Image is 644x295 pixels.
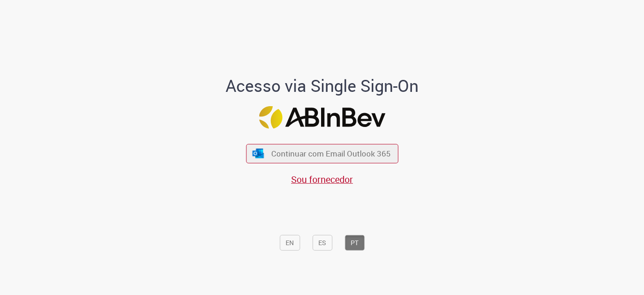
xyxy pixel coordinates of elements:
button: ícone Azure/Microsoft 360 Continuar com Email Outlook 365 [246,144,398,163]
button: ES [312,235,332,251]
h1: Acesso via Single Sign-On [194,77,450,95]
img: ícone Azure/Microsoft 360 [252,149,265,158]
button: EN [280,235,300,251]
img: Logo ABInBev [259,106,385,128]
a: Sou fornecedor [291,173,353,185]
button: PT [345,235,364,251]
span: Continuar com Email Outlook 365 [271,148,391,159]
